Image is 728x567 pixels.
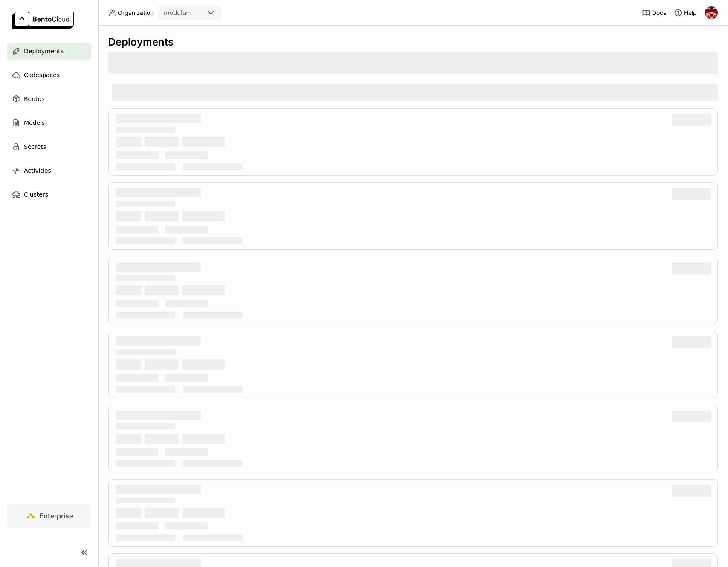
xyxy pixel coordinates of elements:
[189,9,190,17] input: Selected modular.
[7,162,91,179] a: Activities
[7,43,91,60] a: Deployments
[7,114,91,131] a: Models
[642,9,666,17] a: Docs
[24,118,45,128] span: Models
[652,9,666,17] span: Docs
[24,165,51,176] span: Activities
[7,186,91,203] a: Clusters
[24,189,48,200] span: Clusters
[24,142,46,152] span: Secrets
[24,46,64,56] span: Deployments
[705,6,718,19] img: Matt Terry
[684,9,697,17] span: Help
[12,12,74,29] img: logo
[108,36,718,49] div: Deployments
[39,512,73,520] span: Enterprise
[7,90,91,107] a: Bentos
[7,504,91,528] a: Enterprise
[674,9,697,17] div: Help
[7,67,91,84] a: Codespaces
[24,94,44,104] span: Bentos
[7,138,91,155] a: Secrets
[24,70,60,80] span: Codespaces
[118,9,154,17] span: Organization
[164,9,189,17] div: modular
